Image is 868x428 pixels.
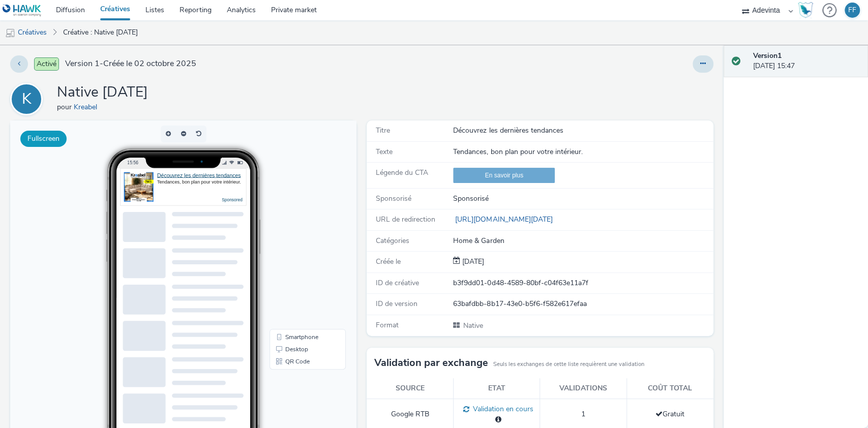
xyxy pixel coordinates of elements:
[453,236,712,246] div: Home & Garden
[454,378,540,399] th: Etat
[376,236,409,246] span: Catégories
[376,194,411,203] span: Sponsorisé
[469,404,533,414] span: Validation en cours
[376,215,435,224] span: URL de redirection
[275,226,298,232] span: Desktop
[212,77,232,82] a: Sponsored
[798,2,813,18] img: Hawk Academy
[453,299,712,309] div: 63bafdbb-8b17-43e0-b5f6-f582e617efaa
[453,278,712,288] div: b3f9dd01-0d48-4589-80bf-c04f63e11a7f
[34,57,59,71] span: Activé
[20,131,67,147] button: Fullscreen
[147,52,231,58] a: Découvrez les dernières tendances
[460,257,484,266] span: [DATE]
[65,58,196,70] span: Version 1 - Créée le 02 octobre 2025
[74,102,101,112] a: Kreabel
[753,51,860,72] div: [DATE] 15:47
[58,20,143,45] a: Créative : Native [DATE]
[460,257,484,267] div: Création 02 octobre 2025, 15:47
[261,223,334,235] li: Desktop
[753,51,782,60] strong: Version 1
[376,320,399,330] span: Format
[261,210,334,223] li: Smartphone
[655,409,684,419] span: Gratuit
[848,3,856,18] div: FF
[376,257,401,266] span: Créée le
[57,83,148,102] h1: Native [DATE]
[374,355,488,371] h3: Validation par exchange
[581,409,585,419] span: 1
[626,378,713,399] th: Coût total
[275,213,308,220] span: Smartphone
[376,168,428,177] span: Légende du CTA
[10,94,47,104] a: K
[147,58,232,65] div: Tendances, bon plan pour votre intérieur.
[3,4,42,17] img: undefined Logo
[117,39,128,45] span: 15:56
[453,147,712,157] div: Tendances, bon plan pour votre intérieur.
[453,194,712,204] div: Sponsorisé
[275,238,300,244] span: QR Code
[453,126,712,136] div: Découvrez les dernières tendances
[462,321,483,330] span: Native
[376,278,419,288] span: ID de créative
[453,215,556,224] a: [URL][DOMAIN_NAME][DATE]
[5,28,15,38] img: mobile
[376,299,417,309] span: ID de version
[22,85,32,113] div: K
[540,378,626,399] th: Validations
[376,126,390,135] span: Titre
[493,360,644,369] small: Seuls les exchanges de cette liste requièrent une validation
[376,147,393,157] span: Texte
[798,2,817,18] a: Hawk Academy
[261,235,334,247] li: QR Code
[57,102,74,112] span: pour
[367,378,453,399] th: Source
